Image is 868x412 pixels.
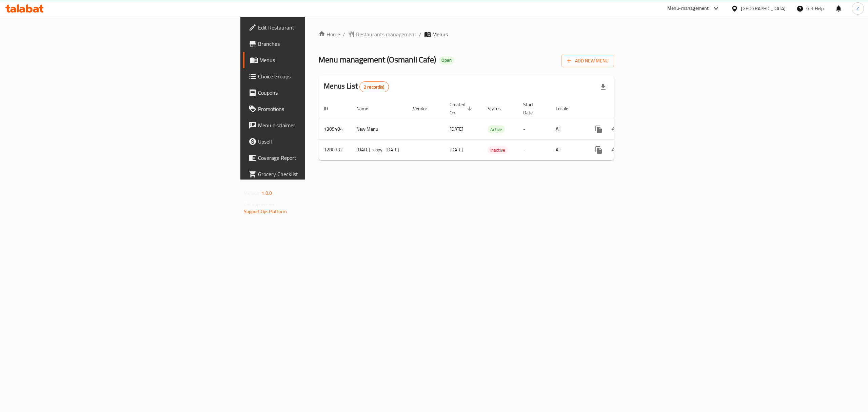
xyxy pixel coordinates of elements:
[523,100,542,117] span: Start Date
[258,72,380,80] span: Choice Groups
[356,30,416,38] span: Restaurants management
[318,98,661,161] table: enhanced table
[419,30,421,38] li: /
[243,19,386,36] a: Edit Restaurant
[488,126,505,133] span: Active
[741,5,786,12] div: [GEOGRAPHIC_DATA]
[439,56,454,64] div: Open
[258,121,380,129] span: Menu disclaimer
[244,207,287,216] a: Support.OpsPlatform
[439,57,454,63] span: Open
[244,189,260,198] span: Version:
[243,150,386,166] a: Coverage Report
[258,40,380,48] span: Branches
[258,23,380,32] span: Edit Restaurant
[595,79,611,95] div: Export file
[258,137,380,146] span: Upsell
[591,142,607,158] button: more
[244,200,275,209] span: Get support on:
[667,4,709,13] div: Menu-management
[360,84,389,90] span: 2 record(s)
[318,30,614,38] nav: breadcrumb
[258,105,380,113] span: Promotions
[359,81,389,92] div: Total records count
[356,105,377,113] span: Name
[432,30,448,38] span: Menus
[324,81,389,92] h2: Menus List
[550,119,585,139] td: All
[258,170,380,178] span: Grocery Checklist
[259,56,380,64] span: Menus
[243,166,386,182] a: Grocery Checklist
[488,125,505,133] div: Active
[591,121,607,137] button: more
[243,52,386,68] a: Menus
[450,125,463,133] span: [DATE]
[413,105,436,113] span: Vendor
[324,105,337,113] span: ID
[243,133,386,150] a: Upsell
[243,85,386,101] a: Coupons
[518,139,550,160] td: -
[243,68,386,85] a: Choice Groups
[488,146,508,154] span: Inactive
[261,189,272,198] span: 1.0.0
[243,101,386,117] a: Promotions
[561,55,614,67] button: Add New Menu
[243,36,386,52] a: Branches
[607,142,623,158] button: Change Status
[243,117,386,133] a: Menu disclaimer
[585,98,661,119] th: Actions
[450,145,463,154] span: [DATE]
[488,105,510,113] span: Status
[518,119,550,139] td: -
[556,105,577,113] span: Locale
[258,154,380,162] span: Coverage Report
[550,139,585,160] td: All
[450,100,474,117] span: Created On
[856,5,859,12] span: Z
[258,89,380,97] span: Coupons
[567,57,609,65] span: Add New Menu
[607,121,623,137] button: Change Status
